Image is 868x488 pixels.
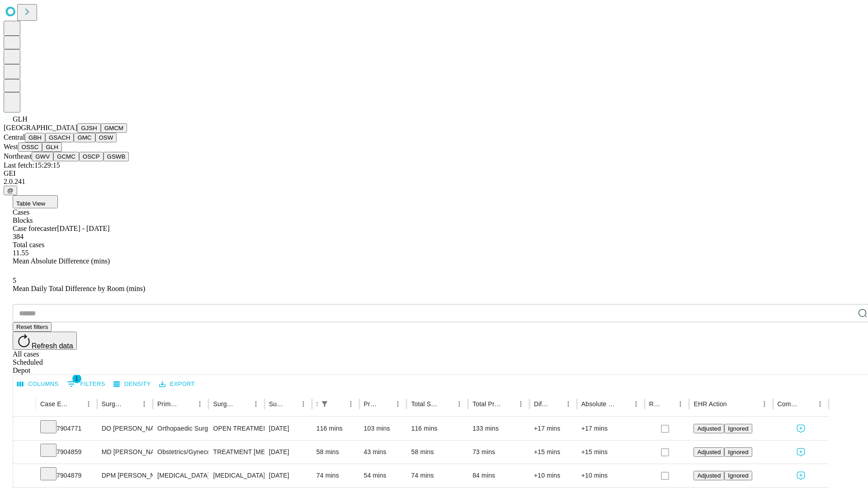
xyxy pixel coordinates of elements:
button: Density [111,377,153,391]
div: 7904771 [40,417,93,440]
div: GEI [4,169,864,178]
button: Sort [284,398,297,410]
button: Adjusted [693,447,724,457]
div: [DATE] [269,441,307,464]
button: OSCP [79,152,104,161]
div: 43 mins [364,441,402,464]
div: Primary Service [157,400,180,408]
div: 103 mins [364,417,402,440]
button: GBH [25,133,45,142]
div: +17 mins [581,417,640,440]
button: GMC [74,133,95,142]
button: Sort [125,398,138,410]
div: +15 mins [581,441,640,464]
button: Sort [801,398,814,410]
div: +10 mins [581,464,640,487]
div: DO [PERSON_NAME] [PERSON_NAME] Do [102,417,148,440]
button: Sort [237,398,250,410]
div: [DATE] [269,464,307,487]
div: 58 mins [316,441,355,464]
button: Ignored [724,471,752,480]
span: 11.55 [13,249,28,257]
div: Scheduled In Room Duration [316,400,317,408]
button: Sort [332,398,344,410]
button: Show filters [318,398,331,410]
button: @ [4,186,17,195]
span: @ [7,187,14,194]
button: Menu [562,398,575,410]
button: Menu [453,398,466,410]
div: 1 active filter [318,398,331,410]
button: GSACH [45,133,74,142]
button: Menu [193,398,206,410]
span: Reset filters [16,324,48,330]
div: DPM [PERSON_NAME] S Dpm [102,464,148,487]
div: Obstetrics/Gynecology [157,441,204,464]
button: Sort [549,398,562,410]
span: Case forecaster [13,225,57,232]
button: Menu [514,398,527,410]
span: Central [4,133,25,141]
div: 7904879 [40,464,93,487]
span: Ignored [728,449,748,455]
span: 5 [13,277,16,284]
button: Export [157,377,197,391]
button: Refresh data [13,332,77,350]
button: GLH [42,142,61,152]
div: 54 mins [364,464,402,487]
div: Total Scheduled Duration [411,400,439,408]
button: Menu [82,398,95,410]
span: Table View [16,200,45,207]
button: GSWB [104,152,129,161]
div: 58 mins [411,441,463,464]
div: +15 mins [534,441,572,464]
button: Sort [379,398,392,410]
button: Menu [630,398,642,410]
button: Menu [344,398,357,410]
button: Menu [250,398,262,410]
button: Menu [392,398,404,410]
span: Mean Absolute Difference (mins) [13,257,110,265]
button: Reset filters [13,322,52,332]
div: 2.0.241 [4,178,864,186]
div: 74 mins [316,464,355,487]
span: Northeast [4,152,32,160]
div: Difference [534,400,548,408]
button: Show filters [65,377,108,391]
div: [MEDICAL_DATA] [157,464,204,487]
button: Expand [18,421,31,437]
div: 74 mins [411,464,463,487]
button: Select columns [15,377,61,391]
button: Adjusted [693,424,724,433]
div: 73 mins [472,441,525,464]
button: Sort [617,398,630,410]
span: 1 [72,374,81,383]
button: Menu [814,398,826,410]
div: Surgery Date [269,400,283,408]
button: Sort [661,398,674,410]
button: GJSH [77,123,101,133]
span: West [4,143,18,150]
span: Adjusted [697,425,721,432]
span: 384 [13,233,24,240]
div: +10 mins [534,464,572,487]
div: Comments [778,400,800,408]
div: Case Epic Id [40,400,69,408]
button: Table View [13,195,58,208]
div: 84 mins [472,464,525,487]
span: Last fetch: 15:29:15 [4,161,60,169]
button: Menu [138,398,151,410]
button: Menu [297,398,310,410]
button: Ignored [724,447,752,457]
span: [GEOGRAPHIC_DATA] [4,124,77,131]
div: Total Predicted Duration [472,400,501,408]
button: Menu [758,398,771,410]
div: [DATE] [269,417,307,440]
button: Sort [440,398,453,410]
div: Absolute Difference [581,400,616,408]
button: OSSC [18,142,42,152]
div: 116 mins [411,417,463,440]
div: 133 mins [472,417,525,440]
button: GWV [32,152,53,161]
button: Sort [181,398,193,410]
